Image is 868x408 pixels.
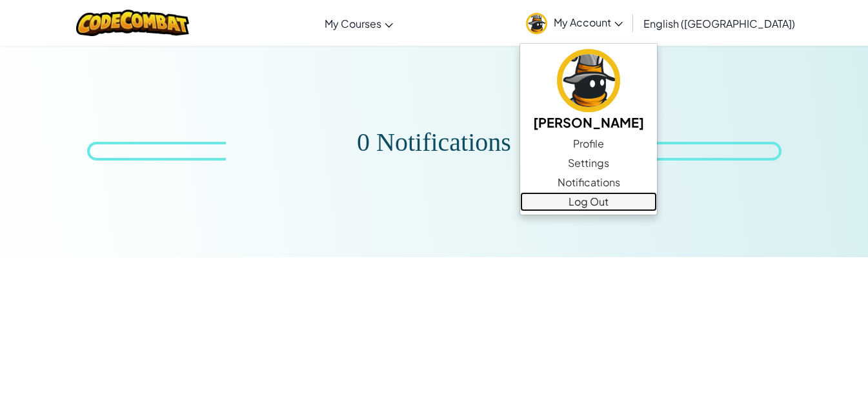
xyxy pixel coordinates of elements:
a: Settings [520,153,657,173]
div: 0 Notifications [357,133,511,151]
img: CodeCombat logo [76,10,189,36]
a: My Courses [318,6,399,41]
span: My Courses [325,17,381,30]
a: Log Out [520,192,657,211]
a: Notifications [520,173,657,192]
a: English ([GEOGRAPHIC_DATA]) [637,6,802,41]
h5: [PERSON_NAME] [533,112,644,132]
span: English ([GEOGRAPHIC_DATA]) [643,17,795,30]
img: avatar [526,13,547,34]
a: [PERSON_NAME] [520,47,657,134]
span: My Account [554,15,623,29]
a: Profile [520,134,657,153]
span: Notifications [558,175,620,190]
a: My Account [520,3,629,43]
img: avatar [557,49,620,112]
